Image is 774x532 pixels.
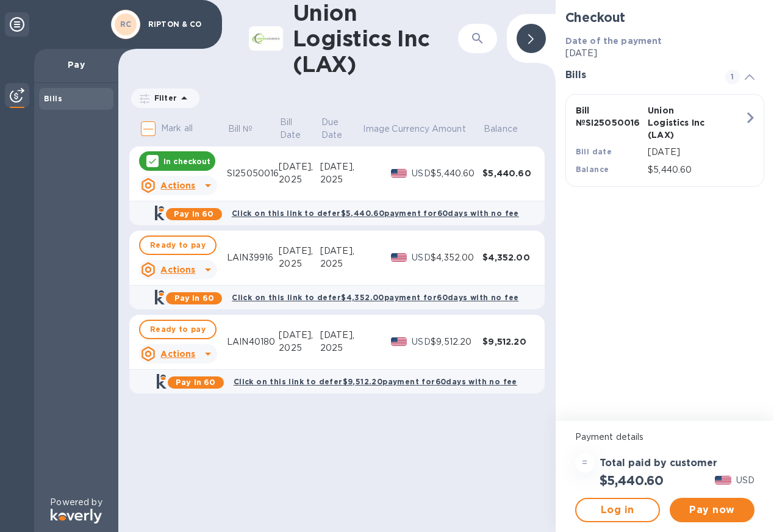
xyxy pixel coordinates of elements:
div: $4,352.00 [431,251,482,264]
p: Balance [484,123,518,135]
div: $5,440.60 [431,167,482,180]
h2: $5,440.60 [600,473,664,488]
p: Image [363,123,390,135]
div: $9,512.20 [482,336,534,348]
span: Ready to pay [150,238,206,253]
div: 2025 [279,342,320,354]
button: Log in [575,498,660,522]
span: Log in [586,503,649,517]
button: Ready to pay [139,320,217,339]
div: LAIN40180 [227,336,279,348]
p: Bill Date [280,116,303,142]
span: Due Date [321,116,361,142]
b: Click on this link to defer $5,440.60 payment for 60 days with no fee [232,209,519,218]
p: Bill № SI25050016 [576,104,643,129]
span: Bill Date [280,116,319,142]
span: Bill № [228,123,269,135]
p: Pay [44,59,109,71]
p: Currency [392,123,429,135]
b: Click on this link to defer $9,512.20 payment for 60 days with no fee [234,377,517,386]
div: SI25050016 [227,167,279,180]
p: RIPTON & CO [148,20,209,29]
img: Logo [51,509,102,523]
p: [DATE] [648,146,744,159]
img: USD [391,169,407,178]
span: 1 [725,70,740,84]
b: RC [120,20,132,29]
div: 2025 [320,173,362,186]
div: LAIN39916 [227,251,279,264]
p: Union Logistics Inc (LAX) [648,104,715,141]
div: 2025 [320,342,362,354]
div: 2025 [320,257,362,270]
p: Filter [149,93,177,103]
div: 2025 [279,173,320,186]
b: Bill date [576,147,612,156]
p: In checkout [163,156,210,167]
div: $4,352.00 [482,251,534,264]
div: [DATE], [279,329,320,342]
div: [DATE], [320,160,362,173]
img: USD [391,337,407,346]
div: [DATE], [279,160,320,173]
b: Balance [576,165,609,174]
p: Payment details [575,431,754,444]
p: USD [412,251,431,264]
h3: Total paid by customer [600,458,717,469]
b: Click on this link to defer $4,352.00 payment for 60 days with no fee [232,293,518,302]
b: Date of the payment [565,36,662,46]
img: USD [715,476,731,484]
b: Bills [44,94,62,103]
b: Pay in 60 [176,378,215,387]
b: Pay in 60 [174,293,214,303]
div: $9,512.20 [431,336,482,348]
div: 2025 [279,257,320,270]
div: [DATE], [320,245,362,257]
h3: Bills [565,70,711,81]
u: Actions [160,181,195,190]
p: Due Date [321,116,345,142]
h2: Checkout [565,10,764,25]
button: Pay now [670,498,754,522]
p: Powered by [50,496,102,509]
p: USD [412,167,431,180]
span: Balance [484,123,534,135]
button: Ready to pay [139,235,217,255]
p: $5,440.60 [648,164,744,176]
p: Bill № [228,123,253,135]
p: USD [736,474,754,487]
button: Bill №SI25050016Union Logistics Inc (LAX)Bill date[DATE]Balance$5,440.60 [565,94,764,187]
span: Ready to pay [150,322,206,337]
p: [DATE] [565,47,764,60]
b: Pay in 60 [174,209,213,218]
p: Amount [432,123,466,135]
span: Pay now [679,503,745,517]
p: USD [412,336,431,348]
div: $5,440.60 [482,167,534,179]
img: USD [391,253,407,262]
div: [DATE], [320,329,362,342]
div: [DATE], [279,245,320,257]
u: Actions [160,349,195,359]
p: Mark all [161,122,193,135]
div: = [575,453,595,473]
u: Actions [160,265,195,275]
span: Amount [432,123,482,135]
